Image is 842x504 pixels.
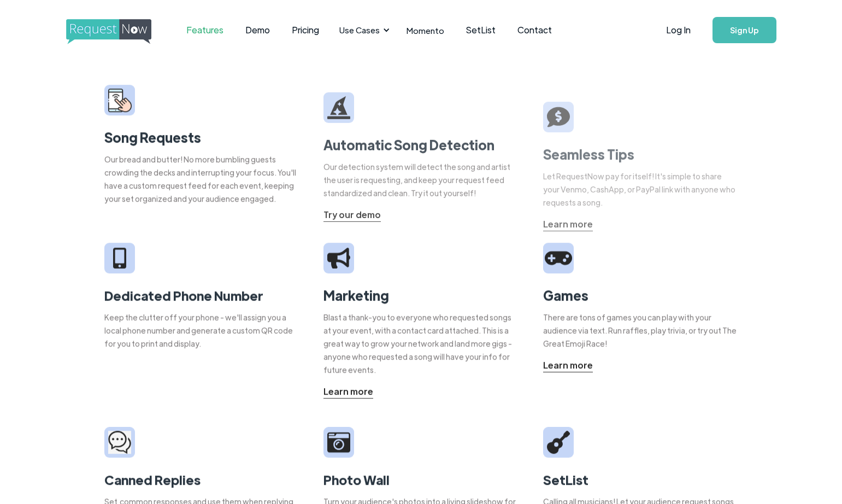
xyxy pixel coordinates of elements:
[108,89,131,112] img: smarphone
[234,13,281,47] a: Demo
[104,153,299,205] div: Our bread and butter! No more bumbling guests crowding the decks and interrupting your focus. You...
[323,286,389,303] strong: Marketing
[543,359,593,372] a: Learn more
[543,471,588,488] strong: SetList
[547,106,570,128] img: tip sign
[327,96,350,119] img: wizard hat
[108,431,131,454] img: camera icon
[543,169,738,209] div: Let RequestNow pay for itself! It's simple to share your Venmo, CashApp, or PayPal link with anyo...
[104,286,263,304] strong: Dedicated Phone Number
[545,247,572,269] img: video game
[507,13,563,47] a: Contact
[323,310,519,376] div: Blast a thank-you to everyone who requested songs at your event, with a contact card attached. Th...
[113,248,126,269] img: iphone
[66,19,148,41] a: home
[281,13,330,47] a: Pricing
[396,14,455,46] a: Momento
[175,13,234,47] a: Features
[543,145,634,162] strong: Seamless Tips
[323,471,390,488] strong: Photo Wall
[104,310,299,350] div: Keep the clutter off your phone - we'll assign you a local phone number and generate a custom QR ...
[547,431,570,454] img: guitar
[543,359,593,372] div: Learn more
[543,218,593,231] a: Learn more
[323,385,373,398] a: Learn more
[455,13,507,47] a: SetList
[323,385,373,398] div: Learn more
[323,136,494,153] strong: Automatic Song Detection
[655,11,702,49] a: Log In
[104,471,201,488] strong: Canned Replies
[323,160,519,200] div: Our detection system will detect the song and artist the user is requesting, and keep your reques...
[66,19,172,44] img: requestnow logo
[104,128,201,145] strong: Song Requests
[327,248,350,268] img: megaphone
[339,24,380,36] div: Use Cases
[543,310,738,350] div: There are tons of games you can play with your audience via text. Run raffles, play trivia, or tr...
[333,13,393,47] div: Use Cases
[323,208,381,222] a: Try our demo
[713,17,776,43] a: Sign Up
[327,431,350,454] img: camera icon
[543,286,588,303] strong: Games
